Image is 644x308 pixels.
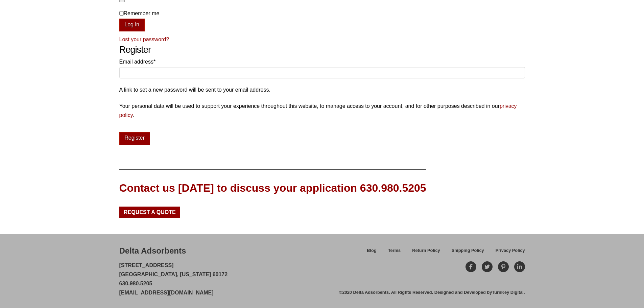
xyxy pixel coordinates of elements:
[382,247,406,259] a: Terms
[119,57,525,66] label: Email address
[119,181,426,196] div: Contact us [DATE] to discuss your application 630.980.5205
[119,85,525,94] p: A link to set a new password will be sent to your email address.
[490,247,525,259] a: Privacy Policy
[492,290,524,295] a: TurnKey Digital
[339,289,525,295] div: ©2020 Delta Adsorbents. All Rights Reserved. Designed and Developed by .
[496,248,525,253] span: Privacy Policy
[124,210,176,215] span: Request a Quote
[119,245,186,257] div: Delta Adsorbents
[406,247,446,259] a: Return Policy
[119,290,214,295] a: [EMAIL_ADDRESS][DOMAIN_NAME]
[367,248,376,253] span: Blog
[446,247,490,259] a: Shipping Policy
[412,248,440,253] span: Return Policy
[119,11,124,16] input: Remember me
[124,10,160,16] span: Remember me
[119,207,181,218] a: Request a Quote
[119,44,525,55] h2: Register
[361,247,382,259] a: Blog
[388,248,401,253] span: Terms
[452,248,484,253] span: Shipping Policy
[119,19,145,31] button: Log in
[119,101,525,120] p: Your personal data will be used to support your experience throughout this website, to manage acc...
[119,132,150,145] button: Register
[119,37,169,42] a: Lost your password?
[119,261,228,298] p: [STREET_ADDRESS] [GEOGRAPHIC_DATA], [US_STATE] 60172 630.980.5205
